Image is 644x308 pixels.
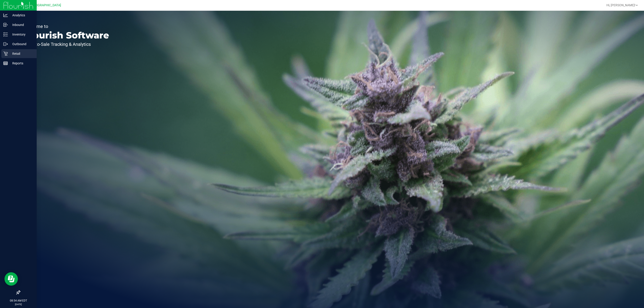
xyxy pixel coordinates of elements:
[8,22,35,27] p: Inbound
[2,299,35,303] p: 08:54 AM EDT
[606,3,636,7] span: Hi, [PERSON_NAME]!
[3,61,8,65] inline-svg: Reports
[3,23,8,27] inline-svg: Inbound
[24,24,109,29] p: Welcome to
[4,272,18,286] iframe: Resource center
[3,51,8,56] inline-svg: Retail
[8,13,35,18] p: Analytics
[3,13,8,17] inline-svg: Analytics
[8,41,35,47] p: Outbound
[24,42,109,46] p: Seed-to-Sale Tracking & Analytics
[2,303,35,306] p: [DATE]
[24,31,109,40] p: Flourish Software
[8,32,35,37] p: Inventory
[30,3,61,7] span: [GEOGRAPHIC_DATA]
[8,51,35,56] p: Retail
[3,42,8,46] inline-svg: Outbound
[8,61,35,66] p: Reports
[3,32,8,37] inline-svg: Inventory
